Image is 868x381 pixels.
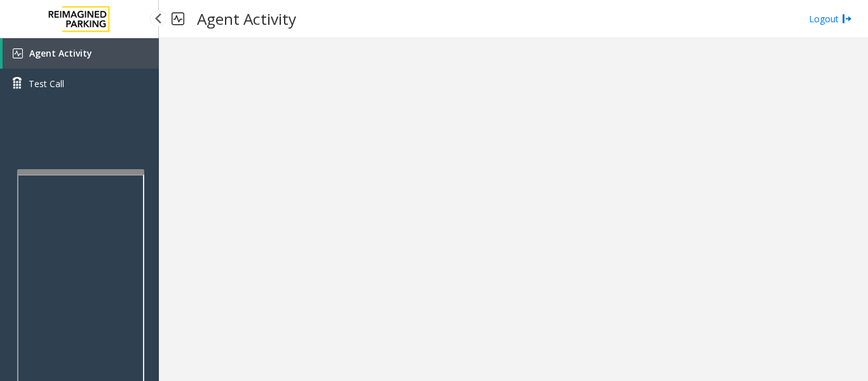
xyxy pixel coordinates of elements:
[29,47,92,59] span: Agent Activity
[3,38,159,69] a: Agent Activity
[191,3,302,34] h3: Agent Activity
[842,12,852,25] img: logout
[809,12,852,25] a: Logout
[172,3,184,34] img: pageIcon
[13,48,23,59] img: 'icon'
[29,77,64,90] span: Test Call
